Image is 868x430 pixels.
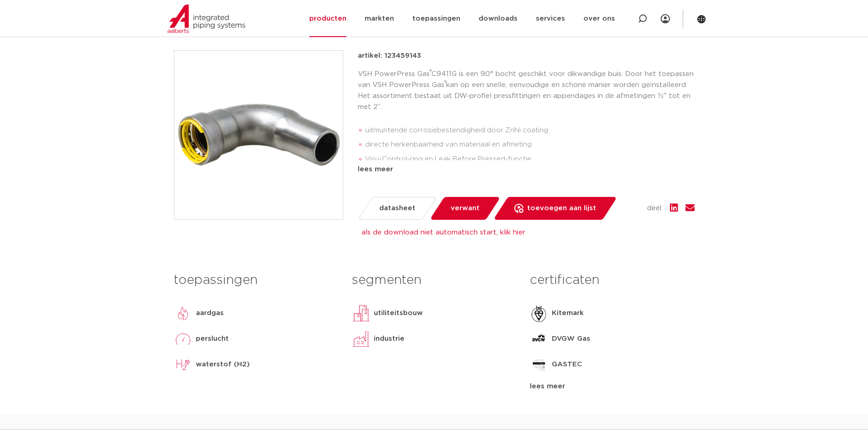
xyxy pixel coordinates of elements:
li: directe herkenbaarheid van materiaal en afmeting [365,137,695,152]
a: datasheet [357,197,437,220]
p: waterstof (H2) [196,359,250,370]
sup: ® [444,80,446,85]
img: perslucht [174,330,192,348]
img: DVGW Gas [530,330,548,348]
span: toevoegen aan lijst [527,201,596,216]
a: verwant [429,197,500,220]
p: DVGW Gas [552,333,590,344]
img: aardgas [174,304,192,322]
p: perslucht [196,333,229,344]
img: waterstof (H2) [174,355,192,374]
span: verwant [451,201,480,216]
h3: toepassingen [174,271,338,289]
img: Kitemark [530,304,548,322]
p: aardgas [196,308,224,319]
li: Visu-Control-ring en Leak Before Pressed-functie [365,152,695,167]
span: datasheet [379,201,415,216]
p: industrie [374,333,404,344]
p: VSH PowerPress Gas C9411G is een 90° bocht geschikt voor dikwandige buis. Door het toepassen van ... [358,69,695,113]
h3: segmenten [352,271,516,289]
p: utiliteitsbouw [374,308,423,319]
div: lees meer [358,164,695,175]
img: industrie [352,330,370,348]
img: Product Image for VSH PowerPress Gas bocht 90° FØ 1 1/2" [174,51,343,219]
span: deel: [647,203,663,214]
img: GASTEC [530,355,548,374]
p: Kitemark [552,308,584,319]
div: lees meer [530,381,694,392]
h3: certificaten [530,271,694,289]
p: artikel: 123459143 [358,50,421,61]
p: GASTEC [552,359,582,370]
li: uitmuntende corrosiebestendigheid door ZnNi coating [365,123,695,138]
sup: ® [430,69,431,74]
a: als de download niet automatisch start, klik hier [361,229,525,236]
img: utiliteitsbouw [352,304,370,322]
